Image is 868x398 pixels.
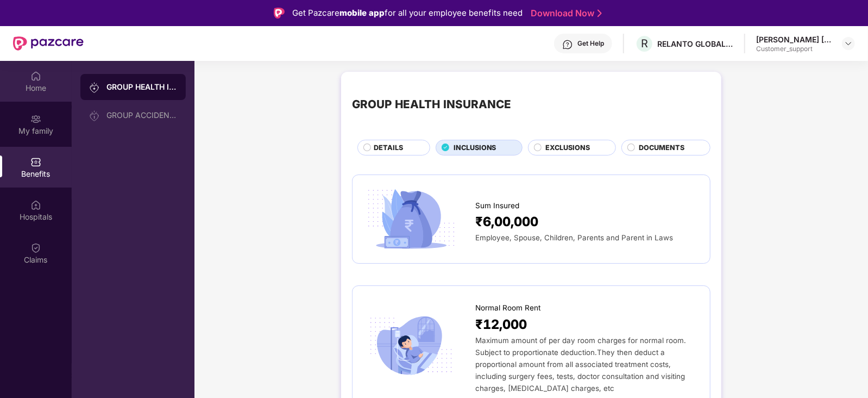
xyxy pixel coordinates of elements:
img: svg+xml;base64,PHN2ZyB3aWR0aD0iMjAiIGhlaWdodD0iMjAiIHZpZXdCb3g9IjAgMCAyMCAyMCIgZmlsbD0ibm9uZSIgeG... [89,110,100,121]
span: EXCLUSIONS [545,142,590,153]
span: Employee, Spouse, Children, Parents and Parent in Laws [475,233,673,242]
img: svg+xml;base64,PHN2ZyBpZD0iSG9zcGl0YWxzIiB4bWxucz0iaHR0cDovL3d3dy53My5vcmcvMjAwMC9zdmciIHdpZHRoPS... [30,200,41,210]
span: Sum Insured [475,200,519,212]
img: svg+xml;base64,PHN2ZyBpZD0iQ2xhaW0iIHhtbG5zPSJodHRwOi8vd3d3LnczLm9yZy8yMDAwL3N2ZyIgd2lkdGg9IjIwIi... [30,242,41,253]
div: Get Help [577,39,604,48]
a: Download Now [531,8,599,19]
img: Logo [274,8,285,18]
img: icon [363,186,459,252]
strong: mobile app [339,8,385,18]
img: icon [363,313,459,379]
div: GROUP HEALTH INSURANCE [106,82,177,92]
img: New Pazcare Logo [13,36,84,51]
img: svg+xml;base64,PHN2ZyB3aWR0aD0iMjAiIGhlaWdodD0iMjAiIHZpZXdCb3g9IjAgMCAyMCAyMCIgZmlsbD0ibm9uZSIgeG... [30,114,41,125]
div: Get Pazcare for all your employee benefits need [292,7,523,20]
img: svg+xml;base64,PHN2ZyBpZD0iSGVscC0zMngzMiIgeG1sbnM9Imh0dHA6Ly93d3cudzMub3JnLzIwMDAvc3ZnIiB3aWR0aD... [562,39,573,50]
span: Maximum amount of per day room charges for normal room. Subject to proportionate deduction.They t... [475,336,686,393]
span: R [641,37,648,50]
img: svg+xml;base64,PHN2ZyBpZD0iSG9tZSIgeG1sbnM9Imh0dHA6Ly93d3cudzMub3JnLzIwMDAvc3ZnIiB3aWR0aD0iMjAiIG... [30,71,41,82]
img: svg+xml;base64,PHN2ZyB3aWR0aD0iMjAiIGhlaWdodD0iMjAiIHZpZXdCb3g9IjAgMCAyMCAyMCIgZmlsbD0ibm9uZSIgeG... [89,82,100,93]
span: INCLUSIONS [454,142,496,153]
div: GROUP HEALTH INSURANCE [352,96,511,113]
span: ₹12,000 [475,314,527,334]
img: svg+xml;base64,PHN2ZyBpZD0iRHJvcGRvd24tMzJ4MzIiIHhtbG5zPSJodHRwOi8vd3d3LnczLm9yZy8yMDAwL3N2ZyIgd2... [844,39,853,48]
div: GROUP ACCIDENTAL INSURANCE [106,111,177,120]
img: Stroke [597,8,602,19]
div: RELANTO GLOBAL PRIVATE LIMITED [657,39,733,49]
span: ₹6,00,000 [475,212,538,232]
span: DETAILS [374,142,403,153]
div: Customer_support [756,45,832,53]
span: DOCUMENTS [639,142,685,153]
span: Normal Room Rent [475,302,540,314]
img: svg+xml;base64,PHN2ZyBpZD0iQmVuZWZpdHMiIHhtbG5zPSJodHRwOi8vd3d3LnczLm9yZy8yMDAwL3N2ZyIgd2lkdGg9Ij... [30,157,41,167]
div: [PERSON_NAME] [PERSON_NAME] [756,34,832,45]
